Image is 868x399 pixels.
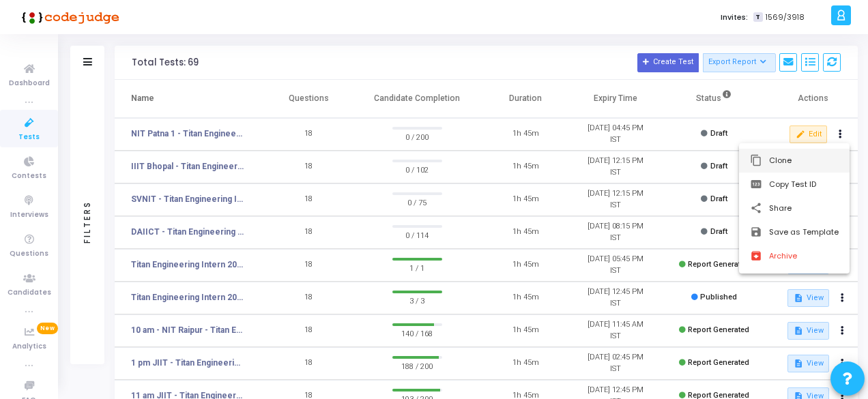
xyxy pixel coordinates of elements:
button: Share [739,196,850,220]
mat-icon: share [750,202,764,216]
mat-icon: pin [750,178,764,192]
mat-icon: archive [750,250,764,263]
button: Copy Test ID [739,173,850,196]
button: Save as Template [739,220,850,244]
button: Archive [739,244,850,268]
mat-icon: save [750,226,764,239]
button: Clone [739,149,850,173]
mat-icon: content_copy [750,154,764,168]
